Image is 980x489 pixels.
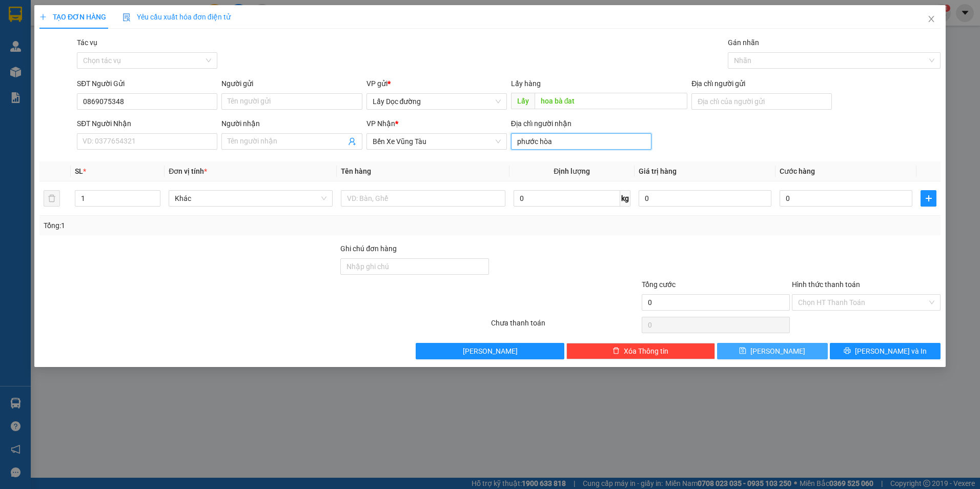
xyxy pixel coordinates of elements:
[47,66,152,75] strong: 0978 771155 - 0975 77 1155
[5,8,27,55] img: logo
[122,13,131,22] img: icon
[511,93,535,109] span: Lấy
[341,190,505,207] input: VD: Bàn, Ghế
[792,280,860,289] label: Hình thức thanh toán
[29,15,170,43] strong: [PERSON_NAME] ([GEOGRAPHIC_DATA])
[739,347,746,355] span: save
[39,13,106,21] span: TẠO ĐƠN HÀNG
[639,167,677,175] span: Giá trị hàng
[366,78,507,89] div: VP gửi
[373,134,501,149] span: Bến Xe Vũng Tàu
[175,191,326,206] span: Khác
[717,343,828,359] button: save[PERSON_NAME]
[750,345,805,357] span: [PERSON_NAME]
[511,79,541,88] span: Lấy hàng
[348,137,356,146] span: user-add
[340,258,489,275] input: Ghi chú đơn hàng
[31,45,167,64] strong: Tổng đài hỗ trợ: 0914 113 973 - 0982 113 973 - 0919 113 973 -
[855,345,927,357] span: [PERSON_NAME] và In
[921,190,936,207] button: plus
[642,280,676,289] span: Tổng cước
[169,167,207,175] span: Đơn vị tính
[927,15,935,23] span: close
[221,78,362,89] div: Người gửi
[77,78,217,89] div: SĐT Người Gửi
[612,347,620,355] span: delete
[77,118,217,129] div: SĐT Người Nhận
[691,93,832,110] input: Địa chỉ của người gửi
[511,133,651,150] input: Địa chỉ của người nhận
[639,190,771,207] input: 0
[77,38,97,47] label: Tác vụ
[44,190,60,207] button: delete
[463,345,518,357] span: [PERSON_NAME]
[620,190,630,207] span: kg
[844,347,851,355] span: printer
[566,343,715,359] button: deleteXóa Thông tin
[5,58,27,127] strong: Công ty TNHH DVVT Văn Vinh 76
[373,94,501,109] span: Lấy Dọc đường
[39,13,47,21] span: plus
[221,118,362,129] div: Người nhận
[691,78,832,89] div: Địa chỉ người gửi
[490,317,641,335] div: Chưa thanh toán
[366,119,395,128] span: VP Nhận
[75,167,83,175] span: SL
[511,118,651,129] div: Địa chỉ người nhận
[122,13,231,21] span: Yêu cầu xuất hóa đơn điện tử
[535,93,688,109] input: Dọc đường
[44,220,378,231] div: Tổng: 1
[624,345,668,357] span: Xóa Thông tin
[921,194,936,202] span: plus
[728,38,759,47] label: Gán nhãn
[780,167,815,175] span: Cước hàng
[340,244,397,253] label: Ghi chú đơn hàng
[341,167,371,175] span: Tên hàng
[830,343,941,359] button: printer[PERSON_NAME] và In
[554,167,590,175] span: Định lượng
[416,343,564,359] button: [PERSON_NAME]
[917,5,946,34] button: Close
